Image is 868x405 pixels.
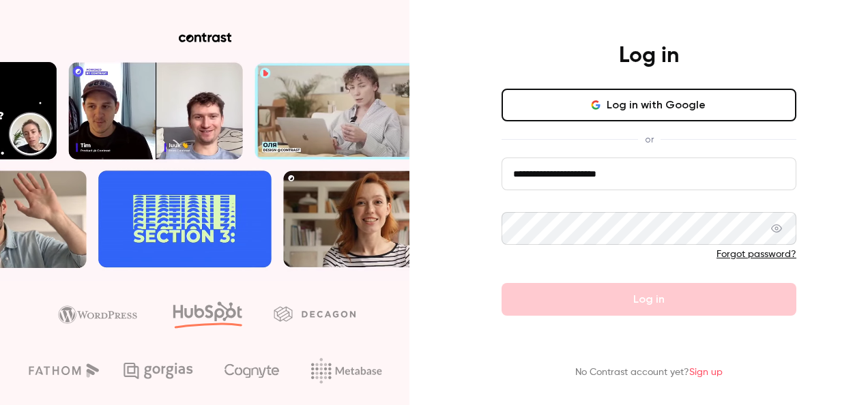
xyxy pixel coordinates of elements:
[689,367,723,377] a: Sign up
[575,365,723,380] p: No Contrast account yet?
[717,250,796,259] a: Forgot password?
[638,132,661,147] span: or
[619,42,679,70] h4: Log in
[274,306,356,321] img: decagon
[502,89,796,121] button: Log in with Google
